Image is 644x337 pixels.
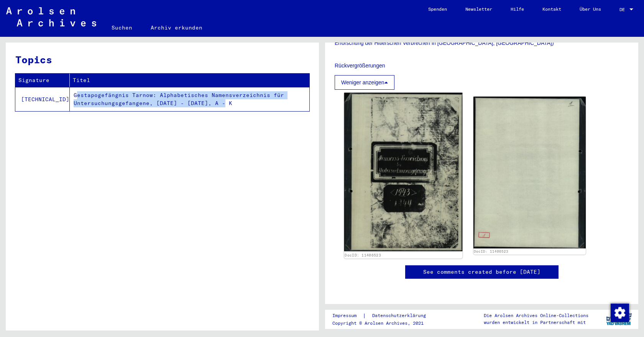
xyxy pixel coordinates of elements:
[605,309,633,329] img: yv_logo.png
[484,319,588,326] p: wurden entwickelt in Partnerschaft mit
[15,87,70,111] td: [TECHNICAL_ID]
[70,74,309,87] th: Titel
[474,249,508,253] a: DocID: 11406523
[15,52,309,67] h3: Topics
[332,320,435,327] p: Copyright © Arolsen Archives, 2021
[473,97,586,248] img: 002.jpg
[484,312,588,319] p: Die Arolsen Archives Online-Collections
[6,7,96,26] img: Arolsen_neg.svg
[15,74,70,87] th: Signature
[619,7,628,12] span: DE
[102,18,141,37] a: Suchen
[335,62,629,70] p: Rückvergrößerungen
[345,253,381,258] a: DocID: 11406523
[344,93,462,252] img: 001.jpg
[332,312,435,320] div: |
[366,312,435,320] a: Datenschutzerklärung
[70,87,309,111] td: Gestapogefängnis Tarnow: Alphabetisches Namensverzeichnis für Untersuchungsgefangene, [DATE] - [D...
[332,312,363,320] a: Impressum
[611,304,629,322] img: Zustimmung ändern
[423,268,540,276] a: See comments created before [DATE]
[141,18,212,37] a: Archiv erkunden
[335,75,394,90] button: Weniger anzeigen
